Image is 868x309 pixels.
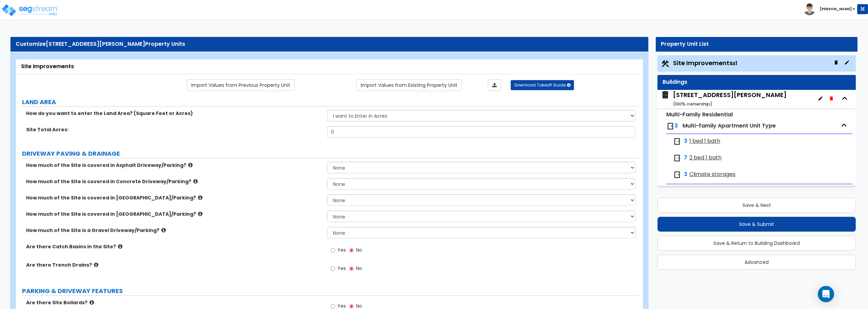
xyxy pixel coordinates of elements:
[26,162,322,169] label: How much of the Site is covered in Asphalt Driveway/Parking?
[488,79,501,91] a: Import the dynamic attributes value through Excel sheet
[161,228,166,233] i: click for more info!
[187,79,295,91] a: Import the dynamic attribute values from previous properties.
[26,126,322,133] label: Site Total Acres:
[90,300,94,305] i: click for more info!
[21,63,638,71] div: Site Improvements
[689,137,720,145] span: 1 bed 1 bath
[198,211,202,216] i: click for more info!
[22,149,639,158] label: DRIVEWAY PAVING & DRAINAGE
[356,247,362,253] span: No
[22,98,639,107] label: LAND AREA
[804,3,815,15] img: avatar.png
[683,122,776,130] span: Multi-family Apartment Unit Type
[94,262,98,267] i: click for more info!
[661,59,670,68] img: Construction.png
[26,194,322,201] label: How much of the Site is covered in [GEOGRAPHIC_DATA]/Parking?
[1,3,59,17] img: logo_pro_r.png
[356,79,462,91] a: Import the dynamic attribute values from existing properties.
[673,101,712,107] small: ( 100 % ownership)
[684,137,687,145] span: 3
[331,265,335,272] input: Yes
[26,262,322,268] label: Are there Trench Drains?
[331,247,335,254] input: Yes
[511,80,574,90] button: Download Takeoff Guide
[657,198,856,213] button: Save & Next
[198,195,202,200] i: click for more info!
[673,91,787,108] div: [STREET_ADDRESS][PERSON_NAME]
[684,154,687,162] span: 7
[118,244,122,249] i: click for more info!
[193,179,198,184] i: click for more info!
[661,91,787,108] span: 1054 W Blaine Dr
[26,299,322,306] label: Are there Site Bollards?
[514,82,566,88] span: Download Takeoff Guide
[26,227,322,234] label: How much of the Site is a Gravel Driveway/Parking?
[26,211,322,217] label: How much of the Site is covered in [GEOGRAPHIC_DATA]/Parking?
[673,137,681,146] img: door.png
[26,243,322,250] label: Are there Catch Basins in the Site?
[26,110,322,117] label: How do you want to enter the Land Area? (Square Feet or Acres)
[16,40,643,48] div: Customize Property Units
[673,171,681,179] img: door.png
[684,171,687,178] span: 3
[349,265,354,272] input: No
[818,286,834,302] div: Open Intercom Messenger
[337,265,346,272] span: Yes
[657,236,856,251] button: Save & Return to Building Dashboard
[689,171,735,178] span: Climate storages
[674,122,678,130] span: 3
[661,91,670,99] img: building.svg
[46,40,145,48] span: [STREET_ADDRESS][PERSON_NAME]
[661,40,852,48] div: Property Unit List
[820,6,852,12] b: [PERSON_NAME]
[673,59,737,67] span: Site Improvements
[26,178,322,185] label: How much of the Site is covered in Concrete Driveway/Parking?
[733,60,737,67] small: x1
[689,154,722,162] span: 2 bed 1 bath
[657,255,856,270] button: Advanced
[349,247,354,254] input: No
[337,247,346,253] span: Yes
[356,265,362,272] span: No
[666,122,674,130] img: door.png
[657,217,856,232] button: Save & Submit
[188,162,193,168] i: click for more info!
[666,111,733,118] small: Multi-Family Residential
[22,287,639,295] label: PARKING & DRIVEWAY FEATURES
[663,78,851,86] div: Buildings
[673,154,681,162] img: door.png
